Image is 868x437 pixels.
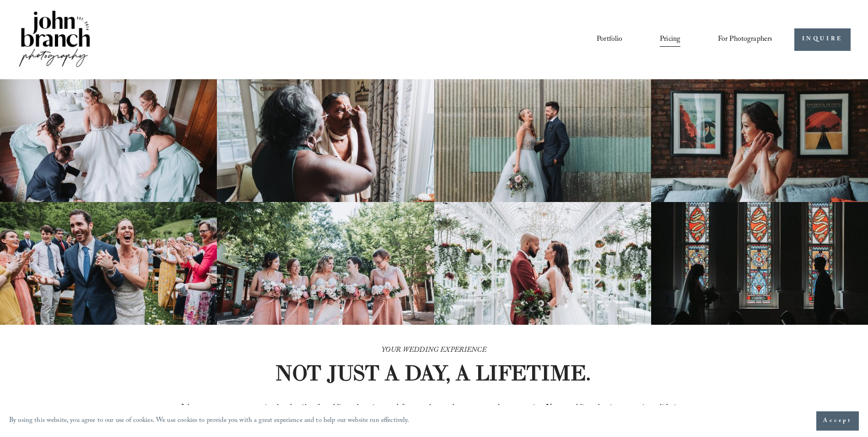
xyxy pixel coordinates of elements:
[434,202,651,325] img: Bride and groom standing in an elegant greenhouse with chandeliers and lush greenery.
[9,415,410,428] p: By using this website, you agree to our use of cookies. We use cookies to provide you with a grea...
[217,202,434,325] img: A bride and four bridesmaids in pink dresses, holding bouquets with pink and white flowers, smili...
[382,344,486,357] em: YOUR WEDDING EXPERIENCE
[17,9,92,71] img: John Branch IV Photography
[816,411,859,431] button: Accept
[434,79,651,202] img: A bride and groom standing together, laughing, with the bride holding a bouquet in front of a cor...
[651,79,868,202] img: Bride adjusting earring in front of framed posters on a brick wall.
[275,360,591,386] strong: NOT JUST A DAY, A LIFETIME.
[651,202,868,325] img: Silhouettes of a bride and groom facing each other in a church, with colorful stained glass windo...
[794,28,851,51] a: INQUIRE
[217,79,434,202] img: Woman applying makeup to another woman near a window with floral curtains and autumn flowers.
[718,32,773,47] a: folder dropdown
[718,33,773,47] span: For Photographers
[823,416,852,426] span: Accept
[597,32,622,47] a: Portfolio
[660,32,680,47] a: Pricing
